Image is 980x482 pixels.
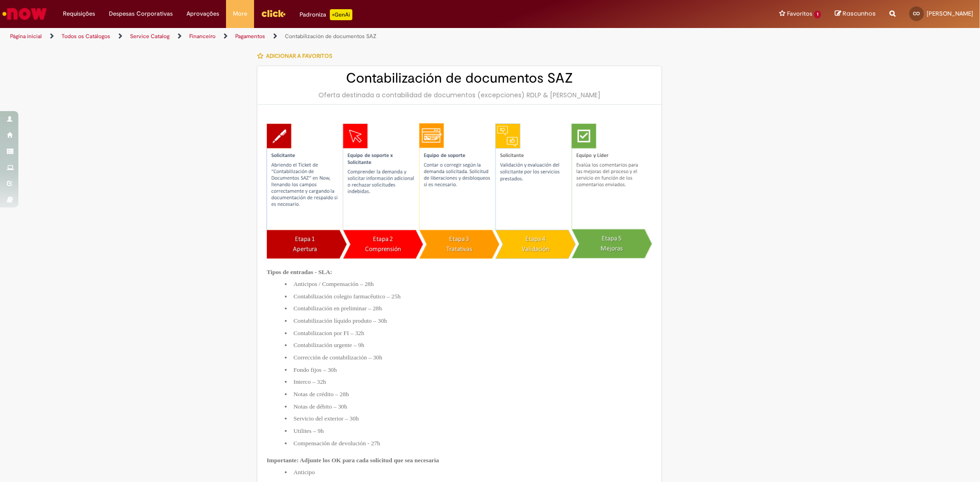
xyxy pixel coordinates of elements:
span: Tipos de entradas - SLA: [266,269,332,275]
a: Todos os Catálogos [62,33,110,40]
span: Notas de crédito – 28h [294,391,349,398]
span: Contabilización en preliminar – 28h [294,305,382,312]
p: +GenAi [330,9,352,20]
span: Corrección de contabilización – 30h [294,354,382,361]
span: Rascunhos [843,9,876,18]
span: Utilites – 9h [294,427,324,434]
span: Fondo fijos – 30h [294,366,337,373]
button: Adicionar a Favoritos [257,46,337,66]
span: Interco – 32h [294,378,326,385]
a: Service Catalog [130,33,170,40]
span: Requisições [63,9,95,18]
span: Contabilizacion por FI – 32h [294,330,364,336]
a: Financeiro [189,33,215,40]
span: Anticipo [294,469,315,476]
span: [PERSON_NAME] [927,10,973,17]
span: Aprovações [187,9,219,18]
span: Servicio del exterior – 30h [294,415,359,422]
span: Compensación de devolución - 27h [294,440,380,447]
span: Importante: Adjunte los OK para cada solicitud que sea necesaria [266,457,439,464]
span: 1 [814,11,821,18]
img: ServiceNow [1,5,48,23]
a: Rascunhos [835,10,876,18]
ul: Trilhas de página [7,28,646,45]
span: Anticipos / Compensación – 28h [294,280,374,287]
a: Pagamentos [235,33,265,40]
h2: Contabilización de documentos SAZ [266,71,652,86]
div: Padroniza [300,9,352,20]
span: Contabilización urgente – 9h [294,342,364,348]
span: Adicionar a Favoritos [266,52,332,60]
img: click_logo_yellow_360x200.png [261,6,286,20]
span: Despesas Corporativas [109,9,173,18]
a: Página inicial [10,33,42,40]
span: CO [913,11,920,17]
div: Oferta destinada a contabilidad de documentos (excepciones) RDLP & [PERSON_NAME] [266,90,652,100]
span: Notas de débito – 30h [294,403,347,410]
span: Contabilización colegio farmacêutico – 25h [294,293,401,300]
span: Favoritos [787,9,812,18]
span: Contabilización líquido produto – 30h [294,317,387,324]
a: Contabilización de documentos SAZ [285,33,376,40]
span: More [233,9,247,18]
